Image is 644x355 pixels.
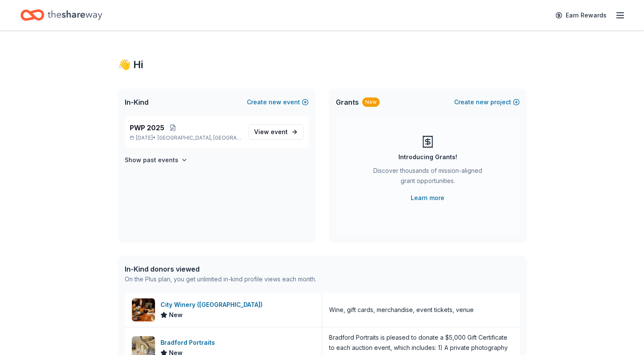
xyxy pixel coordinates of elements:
[269,97,281,107] span: new
[125,155,188,165] button: Show past events
[550,8,612,23] a: Earn Rewards
[398,152,457,162] div: Introducing Grants!
[160,338,218,348] div: Bradford Portraits
[125,274,316,284] div: On the Plus plan, you get unlimited in-kind profile views each month.
[125,155,178,165] h4: Show past events
[454,97,520,107] button: Createnewproject
[20,5,102,25] a: Home
[329,305,474,315] div: Wine, gift cards, merchandise, event tickets, venue
[411,193,444,203] a: Learn more
[118,58,527,72] div: 👋 Hi
[157,135,241,141] span: [GEOGRAPHIC_DATA], [GEOGRAPHIC_DATA]
[132,298,155,321] img: Image for City Winery (Atlanta)
[336,97,359,107] span: Grants
[271,128,288,135] span: event
[130,123,164,133] span: PWP 2025
[125,264,316,274] div: In-Kind donors viewed
[247,97,309,107] button: Createnewevent
[125,97,149,107] span: In-Kind
[130,135,242,141] p: [DATE] •
[476,97,489,107] span: new
[254,127,288,137] span: View
[249,124,303,140] a: View event
[370,166,486,189] div: Discover thousands of mission-aligned grant opportunities.
[169,310,183,320] span: New
[362,97,380,107] div: New
[160,300,266,310] div: City Winery ([GEOGRAPHIC_DATA])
